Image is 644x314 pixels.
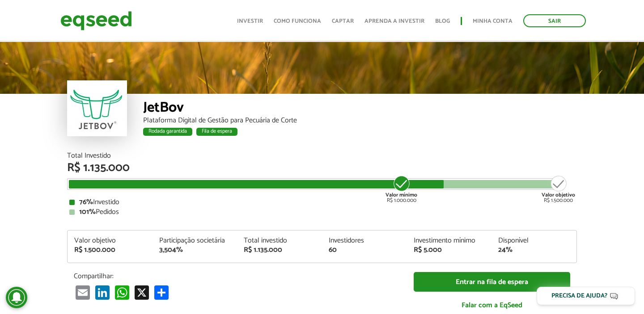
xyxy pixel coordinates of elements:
[67,162,577,174] div: R$ 1.135.000
[159,237,231,244] div: Participação societária
[74,285,92,300] a: Email
[143,128,192,136] div: Rodada garantida
[385,175,418,203] div: R$ 1.000.000
[133,285,151,300] a: X
[414,247,485,254] div: R$ 5.000
[435,18,450,24] a: Blog
[113,285,131,300] a: WhatsApp
[153,285,170,300] a: Compartilhar
[244,247,315,254] div: R$ 1.135.000
[473,18,513,24] a: Minha conta
[274,18,321,24] a: Como funciona
[498,237,570,244] div: Disponível
[74,247,146,254] div: R$ 1.500.000
[79,206,96,218] strong: 101%
[542,191,575,199] strong: Valor objetivo
[542,175,575,203] div: R$ 1.500.000
[74,237,146,244] div: Valor objetivo
[159,247,231,254] div: 3,504%
[60,9,132,33] img: EqSeed
[69,209,575,216] div: Pedidos
[69,199,575,206] div: Investido
[332,18,354,24] a: Captar
[79,196,93,208] strong: 76%
[498,247,570,254] div: 24%
[74,272,400,281] p: Compartilhar:
[93,285,111,300] a: LinkedIn
[196,128,237,136] div: Fila de espera
[143,100,577,117] div: JetBov
[386,191,417,199] strong: Valor mínimo
[414,272,570,292] a: Entrar na fila de espera
[67,152,577,159] div: Total Investido
[244,237,315,244] div: Total investido
[329,237,400,244] div: Investidores
[414,237,485,244] div: Investimento mínimo
[364,18,424,24] a: Aprenda a investir
[237,18,263,24] a: Investir
[143,117,577,124] div: Plataforma Digital de Gestão para Pecuária de Corte
[329,247,400,254] div: 60
[523,14,586,27] a: Sair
